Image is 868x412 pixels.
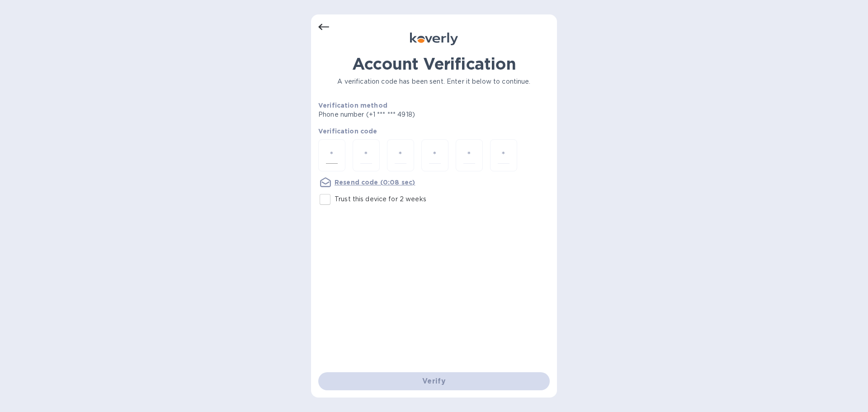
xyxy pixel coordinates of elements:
[318,77,550,86] p: A verification code has been sent. Enter it below to continue.
[335,179,415,186] u: Resend code (0:08 sec)
[318,110,484,119] p: Phone number (+1 *** *** 4918)
[335,194,426,204] p: Trust this device for 2 weeks
[318,102,387,109] b: Verification method
[318,54,550,73] h1: Account Verification
[318,127,550,136] p: Verification code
